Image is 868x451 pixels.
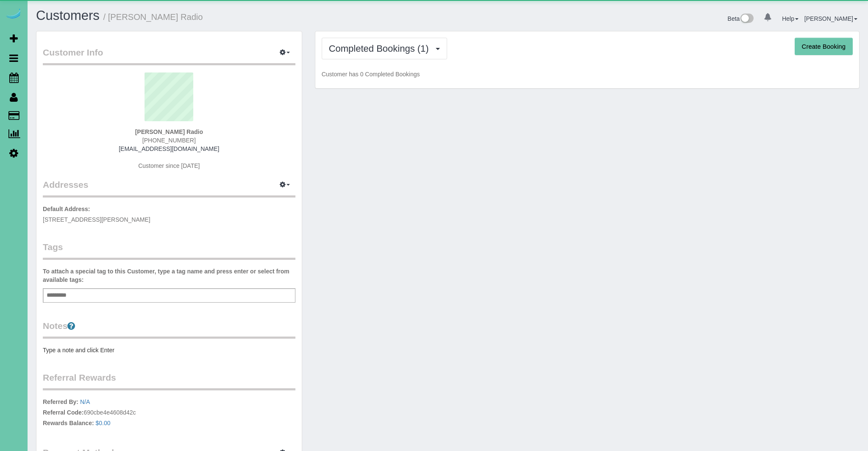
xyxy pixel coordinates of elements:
[135,128,203,135] strong: [PERSON_NAME] Radio
[138,162,200,169] span: Customer since [DATE]
[43,419,94,427] label: Rewards Balance:
[43,320,295,339] legend: Notes
[43,398,295,429] p: 690cbe4e4608d42c
[804,15,857,22] a: [PERSON_NAME]
[728,15,754,22] a: Beta
[795,38,853,56] button: Create Booking
[43,216,150,223] span: [STREET_ADDRESS][PERSON_NAME]
[43,398,78,406] label: Referred By:
[322,38,447,59] button: Completed Bookings (1)
[43,371,295,390] legend: Referral Rewards
[43,267,295,284] label: To attach a special tag to this Customer, type a tag name and press enter or select from availabl...
[142,137,196,144] span: [PHONE_NUMBER]
[43,241,295,260] legend: Tags
[103,12,203,22] small: / [PERSON_NAME] Radio
[43,346,295,354] pre: Type a note and click Enter
[43,408,83,417] label: Referral Code:
[43,46,295,65] legend: Customer Info
[5,8,22,20] img: Automaid Logo
[43,205,90,213] label: Default Address:
[329,43,433,54] span: Completed Bookings (1)
[322,70,853,78] p: Customer has 0 Completed Bookings
[96,420,111,426] a: $0.00
[80,398,90,405] a: N/A
[36,8,100,23] a: Customers
[740,14,754,25] img: New interface
[119,145,219,152] a: [EMAIL_ADDRESS][DOMAIN_NAME]
[782,15,798,22] a: Help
